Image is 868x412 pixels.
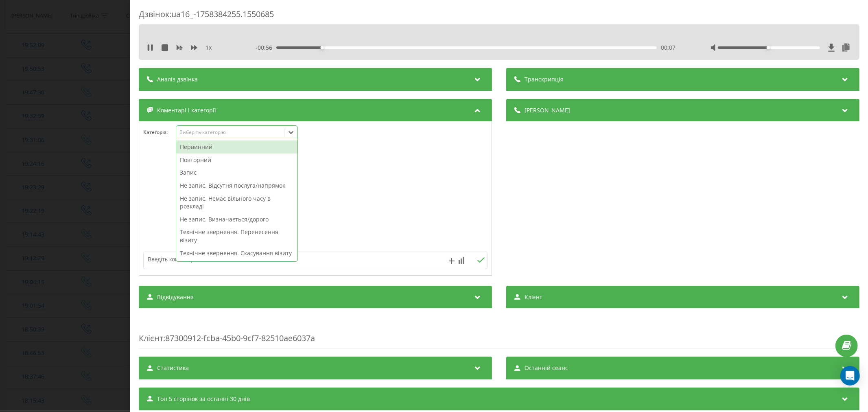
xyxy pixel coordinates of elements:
div: Технічне звернення. Аналізи, готовність/відправка [176,259,297,280]
span: Аналіз дзвінка [157,75,198,83]
span: [PERSON_NAME] [525,106,570,114]
div: Запис [176,166,297,179]
span: 1 x [206,44,212,52]
div: Дзвінок : ua16_-1758384255.1550685 [139,9,859,24]
div: Accessibility label [320,46,324,49]
span: Відвідування [157,293,194,301]
span: 00:07 [661,44,676,52]
span: Клієнт [139,333,163,344]
span: Останній сеанс [525,364,568,372]
div: Не запис. Немає вільного часу в розкладі [176,192,297,213]
span: Транскрипція [525,75,564,83]
div: Не запис. Визначається/дорого [176,213,297,226]
div: Технічне звернення. Перенесення візиту [176,226,297,246]
div: Повторний [176,153,297,167]
span: - 00:56 [256,44,276,52]
span: Клієнт [525,293,542,301]
div: Первинний [176,140,297,153]
span: Коментарі і категорії [157,106,216,114]
div: : 87300912-fcba-45b0-9cf7-82510ae6037a [139,316,859,348]
div: Виберіть категорію [179,129,281,136]
div: Не запис. Відсутня послуга/напрямок [176,179,297,192]
span: Топ 5 сторінок за останні 30 днів [157,395,250,403]
div: Accessibility label [767,46,770,49]
h4: Категорія : [143,129,176,135]
span: Статистика [157,364,189,372]
div: Технічне звернення. Скасування візиту [176,247,297,260]
div: Open Intercom Messenger [840,366,860,386]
